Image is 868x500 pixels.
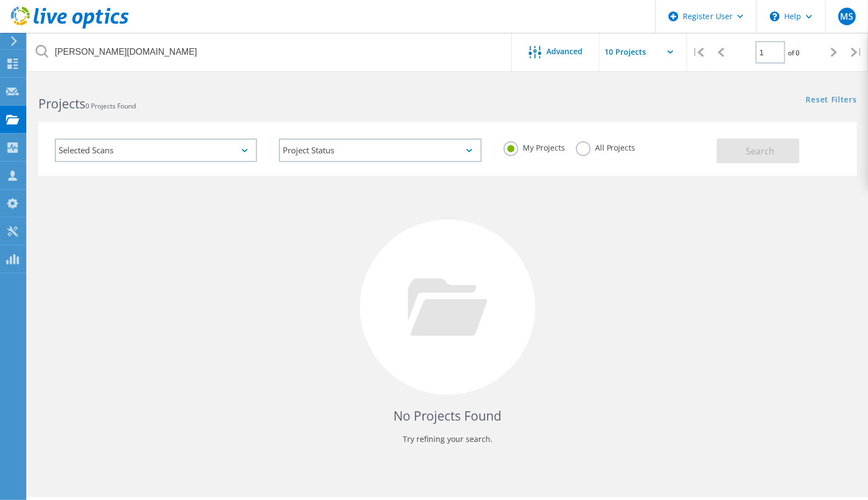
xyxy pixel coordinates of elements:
[547,48,583,55] span: Advanced
[49,407,846,425] h4: No Projects Found
[27,33,512,71] input: Search projects by name, owner, ID, company, etc
[576,141,636,152] label: All Projects
[38,95,85,112] b: Projects
[85,101,136,111] span: 0 Projects Found
[504,141,565,152] label: My Projects
[11,23,129,31] a: Live Optics Dashboard
[49,430,846,448] p: Try refining your search.
[806,96,857,105] a: Reset Filters
[846,33,868,72] div: |
[55,139,257,162] div: Selected Scans
[840,12,853,21] span: MS
[279,139,481,162] div: Project Status
[788,48,800,58] span: of 0
[746,145,775,157] span: Search
[687,33,710,72] div: |
[717,139,800,163] button: Search
[770,12,780,21] svg: \n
